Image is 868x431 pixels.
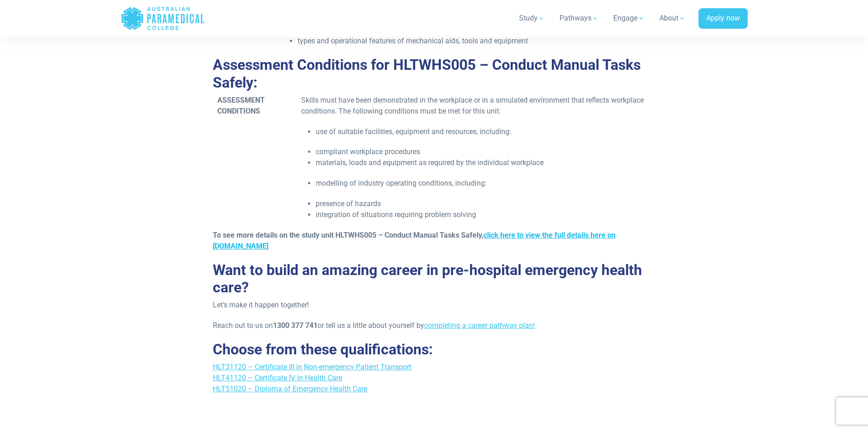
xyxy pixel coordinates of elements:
h2: Want to build an amazing career in pre-hospital emergency health care? [213,261,655,296]
p: Skills must have been demonstrated in the workplace or in a simulated environment that reflects w... [301,95,651,117]
strong: 1300 377 741 [273,321,318,330]
li: integration of situations requiring problem solving [316,209,651,220]
a: HLT41120 – Certificate IV in Health Care [213,374,342,382]
span: ASSESSMENT CONDITIONS [217,96,265,115]
a: Engage [608,5,650,31]
a: Australian Paramedical College [121,4,205,33]
a: HLT31120 – Certificate III in Non-emergency Patient Transport [213,363,411,371]
li: modelling of industry operating conditions, including: [316,178,651,189]
a: Apply now [699,8,748,29]
li: presence of hazards [316,198,651,209]
li: materials, loads and equipment as required by the individual workplace [316,157,651,168]
p: Let’s make it happen together! [213,300,655,311]
a: click here to view the full details here on [DOMAIN_NAME] [213,231,616,250]
h2: Choose from these qualifications: [213,341,655,358]
h2: Assessment Conditions for HLTWHS005 – Conduct Manual Tasks Safely: [213,56,655,91]
a: About [654,5,691,31]
a: HLT51020 – Diploma of Emergency Health Care [213,384,367,393]
strong: To see more details on the study unit HLTWHS005 – Conduct Manual Tasks Safely, [213,231,616,250]
a: Pathways [554,5,604,31]
a: Study [514,5,550,31]
p: Reach out to us on or tell us a little about yourself by [213,320,655,331]
li: types and operational features of mechanical aids, tools and equipment [298,36,651,47]
li: use of suitable facilities, equipment and resources, including: [316,126,651,137]
li: compliant workplace procedures [316,146,651,157]
a: completing a career pathway plan! [424,321,535,330]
